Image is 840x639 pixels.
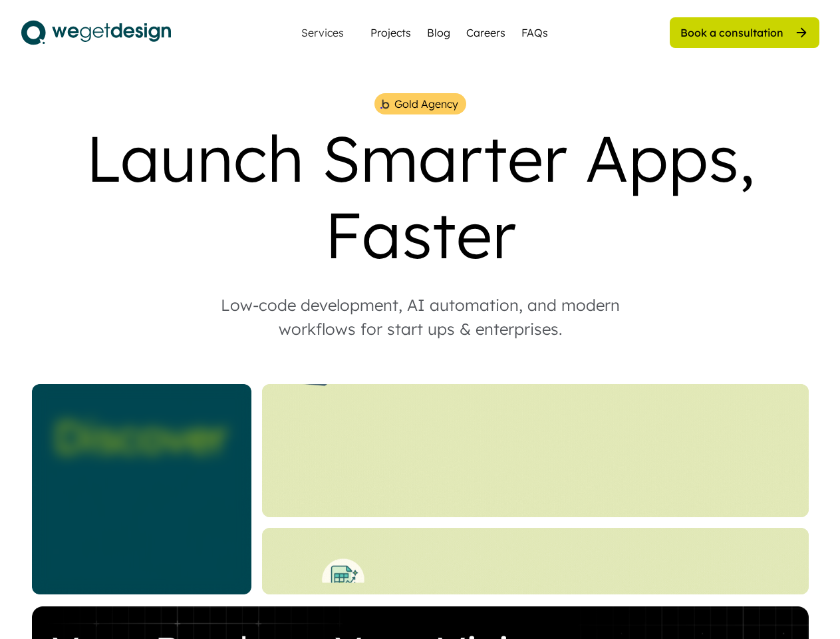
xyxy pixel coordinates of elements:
[32,384,251,594] img: _Website%20Square%20V2%20%282%29.gif
[680,25,783,40] div: Book a consultation
[21,16,171,49] img: logo.svg
[394,96,458,112] div: Gold Agency
[379,98,390,110] img: bubble%201.png
[262,528,809,594] img: Bottom%20Landing%20%281%29.gif
[521,25,548,41] a: FAQs
[194,293,646,341] div: Low-code development, AI automation, and modern workflows for start ups & enterprises.
[370,25,411,41] a: Projects
[296,27,349,38] div: Services
[21,120,819,273] div: Launch Smarter Apps, Faster
[262,384,809,517] img: Website%20Landing%20%284%29.gif
[466,25,505,41] a: Careers
[427,25,450,41] a: Blog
